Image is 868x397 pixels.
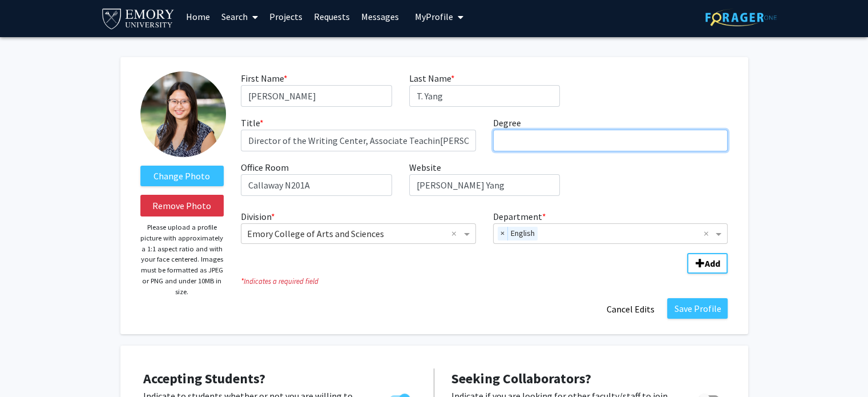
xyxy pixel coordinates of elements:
span: × [498,227,508,240]
button: Add Division/Department [687,253,728,274]
b: Add [704,258,720,269]
iframe: Chat [9,346,49,388]
img: Profile Picture [140,71,226,157]
label: ChangeProfile Picture [140,166,224,186]
span: Seeking Collaborators? [451,370,591,387]
ng-select: Division [241,223,476,244]
button: Cancel Edits [599,298,661,320]
div: Department [485,210,737,244]
span: My Profile [415,11,453,22]
span: Clear all [703,227,713,240]
label: First Name [241,71,288,85]
p: Please upload a profile picture with approximately a 1:1 aspect ratio and with your face centered... [140,222,224,297]
button: Save Profile [667,298,728,319]
ng-select: Department [493,223,728,244]
img: ForagerOne Logo [705,9,777,26]
label: Website [409,161,441,174]
label: Last Name [409,71,455,85]
span: Accepting Students? [143,370,265,387]
label: Degree [493,116,521,130]
img: Emory University Logo [100,5,176,31]
button: Remove Photo [140,195,224,216]
span: English [508,227,538,240]
span: Clear all [451,227,461,240]
label: Office Room [241,161,289,174]
label: Title [241,116,264,130]
div: Division [232,210,485,244]
i: Indicates a required field [241,276,728,287]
